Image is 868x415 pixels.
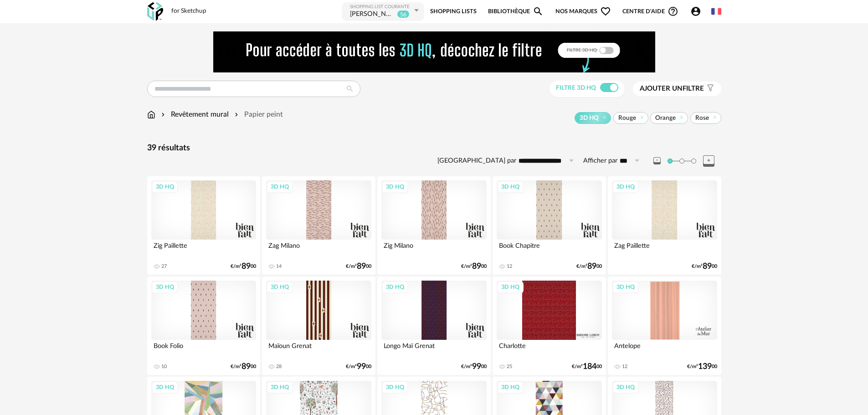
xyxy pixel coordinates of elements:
span: 89 [703,263,712,270]
div: €/m² 00 [576,263,602,270]
span: Orange [655,114,676,122]
span: Centre d'aideHelp Circle Outline icon [622,6,678,17]
div: €/m² 00 [231,263,256,270]
div: 3D HQ [612,181,639,193]
div: Zig Milano [381,240,486,258]
div: Zag Paillette [612,240,717,258]
div: 12 [507,263,512,270]
span: Filter icon [704,84,714,93]
div: Book Chapitre [497,240,601,258]
div: 10 [161,364,167,370]
div: for Sketchup [171,7,206,15]
div: 3D HQ [382,181,408,193]
div: €/m² 00 [346,263,371,270]
div: 3D HQ [612,281,639,293]
div: €/m² 00 [461,364,487,370]
span: Account Circle icon [690,6,701,17]
span: 89 [241,364,251,370]
span: 89 [472,263,481,270]
img: fr [711,6,721,16]
span: 89 [241,263,251,270]
span: 99 [472,364,481,370]
div: 3D HQ [497,181,524,193]
span: Ajouter un [640,85,683,92]
div: Charlotte [497,340,601,358]
div: €/m² 00 [692,263,717,270]
a: 3D HQ Longo Maï Grenat €/m²9900 [377,277,490,375]
span: 99 [357,364,366,370]
div: Book Folio [151,340,256,358]
img: svg+xml;base64,PHN2ZyB3aWR0aD0iMTYiIGhlaWdodD0iMTciIHZpZXdCb3g9IjAgMCAxNiAxNyIgZmlsbD0ibm9uZSIgeG... [147,109,155,120]
span: 89 [357,263,366,270]
span: Rouge [618,114,636,122]
div: Antelope [612,340,717,358]
label: [GEOGRAPHIC_DATA] par [437,157,516,165]
span: 139 [698,364,712,370]
span: Rose [695,114,709,122]
div: €/m² 00 [461,263,487,270]
label: Afficher par [583,157,617,165]
div: €/m² 00 [346,364,371,370]
div: Zig Paillette [151,240,256,258]
sup: 56 [397,10,410,18]
span: Account Circle icon [690,6,705,17]
span: Help Circle Outline icon [668,6,678,17]
div: €/m² 00 [231,364,256,370]
img: OXP [147,2,163,21]
div: FRETIER MELANIE [350,10,395,19]
div: Maïoun Grenat [266,340,371,358]
div: 12 [622,364,627,370]
div: 3D HQ [152,281,178,293]
span: Filtre 3D HQ [556,85,596,91]
div: 25 [507,364,512,370]
img: FILTRE%20HQ%20NEW_V1%20(4).gif [213,31,655,72]
a: 3D HQ Zag Paillette €/m²8900 [608,176,721,275]
span: 89 [587,263,596,270]
div: 14 [276,263,282,270]
div: 3D HQ [382,281,408,293]
div: 3D HQ [497,281,524,293]
a: 3D HQ Zag Milano 14 €/m²8900 [262,176,375,275]
div: 3D HQ [267,281,293,293]
div: €/m² 00 [687,364,717,370]
div: €/m² 00 [572,364,602,370]
a: 3D HQ Maïoun Grenat 28 €/m²9900 [262,277,375,375]
div: 3D HQ [382,381,408,393]
div: 3D HQ [152,181,178,193]
div: 3D HQ [267,381,293,393]
span: Magnify icon [533,6,544,17]
a: 3D HQ Book Chapitre 12 €/m²8900 [493,176,606,275]
a: Shopping Lists [430,1,477,22]
span: 184 [583,364,596,370]
a: BibliothèqueMagnify icon [488,1,544,22]
a: 3D HQ Zig Milano €/m²8900 [377,176,490,275]
span: 3D HQ [580,114,599,122]
button: Ajouter unfiltre Filter icon [633,82,721,96]
div: 39 résultats [147,143,721,154]
div: 3D HQ [267,181,293,193]
div: 28 [276,364,282,370]
div: 3D HQ [497,381,524,393]
span: Nos marques [555,1,611,22]
div: 27 [161,263,167,270]
span: filtre [640,84,704,93]
a: 3D HQ Charlotte 25 €/m²18400 [493,277,606,375]
a: 3D HQ Antelope 12 €/m²13900 [608,277,721,375]
div: Revêtement mural [159,109,229,120]
div: 3D HQ [612,381,639,393]
span: Heart Outline icon [600,6,611,17]
div: Zag Milano [266,240,371,258]
div: Longo Maï Grenat [381,340,486,358]
img: svg+xml;base64,PHN2ZyB3aWR0aD0iMTYiIGhlaWdodD0iMTYiIHZpZXdCb3g9IjAgMCAxNiAxNiIgZmlsbD0ibm9uZSIgeG... [159,109,167,120]
div: 3D HQ [152,381,178,393]
a: 3D HQ Book Folio 10 €/m²8900 [147,277,260,375]
a: 3D HQ Zig Paillette 27 €/m²8900 [147,176,260,275]
div: Shopping List courante [350,4,412,10]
